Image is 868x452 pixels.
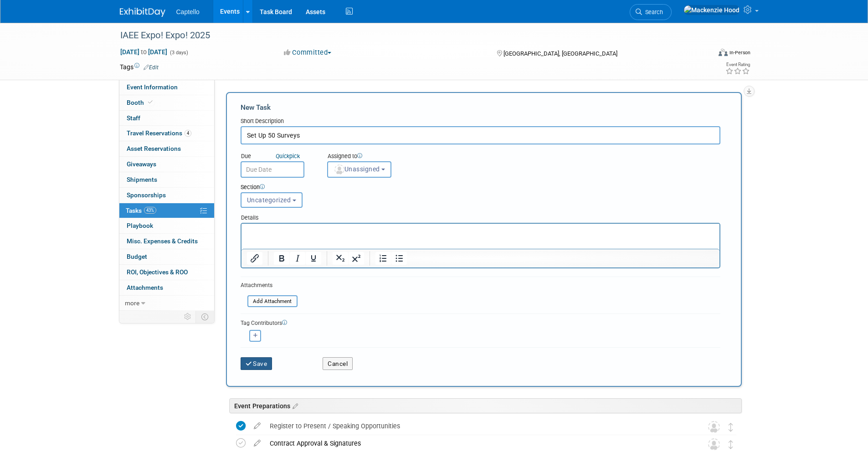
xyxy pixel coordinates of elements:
[290,252,305,265] button: Italic
[126,207,156,214] span: Tasks
[725,62,750,67] div: Event Rating
[169,50,188,56] span: (3 days)
[683,5,740,15] img: Mackenzie Hood
[195,311,214,323] td: Toggle Event Tabs
[144,207,156,214] span: 43%
[333,252,348,265] button: Subscript
[139,48,148,56] span: to
[127,83,178,91] span: Event Information
[349,252,364,265] button: Superscript
[120,48,168,56] span: [DATE] [DATE]
[642,9,663,15] span: Search
[241,192,303,208] button: Uncategorized
[274,152,302,160] a: Quickpick
[391,252,407,265] button: Bullet list
[127,114,140,122] span: Staff
[119,172,214,187] a: Shipments
[708,421,720,433] img: Unassigned
[127,237,198,245] span: Misc. Expenses & Credits
[241,161,304,178] input: Due Date
[127,129,191,137] span: Travel Reservations
[729,49,750,56] div: In-Person
[127,191,166,199] span: Sponsorships
[119,126,214,141] a: Travel Reservations4
[241,357,272,370] button: Save
[708,438,720,450] img: Unassigned
[274,252,289,265] button: Bold
[657,47,751,61] div: Event Format
[630,4,672,20] a: Search
[265,418,690,434] div: Register to Present / Speaking Opportunities
[127,176,157,183] span: Shipments
[249,439,265,447] a: edit
[241,183,679,192] div: Section
[719,49,728,56] img: Format-Inperson.png
[247,252,262,265] button: Insert/edit link
[327,152,437,161] div: Assigned to
[127,222,153,229] span: Playbook
[334,165,380,173] span: Unassigned
[241,126,720,144] input: Name of task or a short description
[276,153,289,159] i: Quick
[323,357,353,370] button: Cancel
[144,64,159,71] a: Edit
[249,422,265,430] a: edit
[247,196,291,204] span: Uncategorized
[119,157,214,172] a: Giveaways
[119,111,214,126] a: Staff
[290,401,298,410] a: Edit sections
[180,311,196,323] td: Personalize Event Tab Strip
[127,253,147,260] span: Budget
[120,62,159,72] td: Tags
[729,423,733,431] i: Move task
[375,252,391,265] button: Numbered list
[127,99,154,106] span: Booth
[119,141,214,156] a: Asset Reservations
[119,249,214,264] a: Budget
[127,284,163,291] span: Attachments
[327,161,392,178] button: Unassigned
[119,95,214,110] a: Booth
[241,224,719,249] iframe: Rich Text Area
[119,80,214,95] a: Event Information
[241,152,313,161] div: Due
[119,218,214,233] a: Playbook
[241,282,298,289] div: Attachments
[185,130,191,137] span: 4
[281,48,335,57] button: Committed
[119,265,214,280] a: ROI, Objectives & ROO
[127,268,188,276] span: ROI, Objectives & ROO
[119,203,214,218] a: Tasks43%
[176,8,200,15] span: Captello
[120,8,165,17] img: ExhibitDay
[119,280,214,295] a: Attachments
[148,100,153,105] i: Booth reservation complete
[127,145,181,152] span: Asset Reservations
[127,160,156,168] span: Giveaways
[117,27,697,44] div: IAEE Expo! Expo! 2025
[241,210,720,223] div: Details
[241,318,720,327] div: Tag Contributors
[729,440,733,449] i: Move task
[119,234,214,249] a: Misc. Expenses & Credits
[119,188,214,203] a: Sponsorships
[241,103,720,113] div: New Task
[503,50,617,57] span: [GEOGRAPHIC_DATA], [GEOGRAPHIC_DATA]
[119,296,214,311] a: more
[265,436,690,451] div: Contract Approval & Signatures
[306,252,321,265] button: Underline
[125,299,139,307] span: more
[241,117,720,126] div: Short Description
[229,398,742,413] div: Event Preparations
